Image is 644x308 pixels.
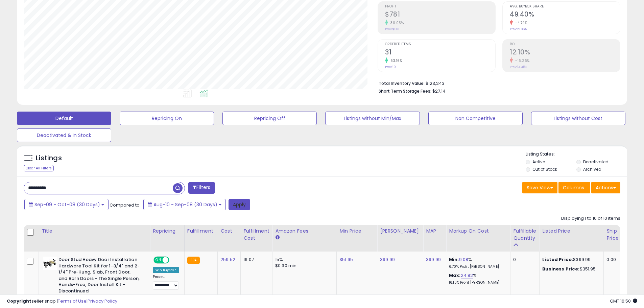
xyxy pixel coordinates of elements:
[449,257,505,269] div: %
[325,112,420,125] button: Listings without Min/Max
[513,58,530,63] small: -16.26%
[380,256,395,263] a: 399.99
[426,228,443,235] div: MAP
[542,257,598,263] div: $399.99
[17,112,111,125] button: Default
[510,43,620,46] span: ROI
[513,257,534,263] div: 0
[591,182,620,193] button: Actions
[459,256,469,263] a: 9.08
[34,201,100,208] span: Sep-09 - Oct-08 (30 Days)
[42,228,147,235] div: Title
[513,20,527,25] small: -4.74%
[510,10,620,20] h2: 49.40%
[542,256,573,263] b: Listed Price:
[339,228,374,235] div: Min Price
[542,266,598,272] div: $351.95
[428,112,523,125] button: Non Competitive
[542,228,601,235] div: Listed Price
[339,256,353,263] a: 351.95
[449,272,461,279] b: Max:
[275,263,331,269] div: $0.30 min
[563,184,584,191] span: Columns
[510,27,527,31] small: Prev: 51.86%
[561,215,620,222] div: Displaying 1 to 10 of 10 items
[153,275,179,290] div: Preset:
[606,257,618,263] div: 0.00
[187,257,200,264] small: FBA
[449,273,505,285] div: %
[510,65,527,69] small: Prev: 14.45%
[153,267,179,273] div: Win BuyBox *
[531,112,625,125] button: Listings without Cost
[385,48,495,57] h2: 31
[275,228,334,235] div: Amazon Fees
[449,256,459,263] b: Min:
[542,266,579,272] b: Business Price:
[449,280,505,285] p: 16.10% Profit [PERSON_NAME]
[275,257,331,263] div: 15%
[7,298,31,304] strong: Copyright
[243,228,269,242] div: Fulfillment Cost
[380,228,420,235] div: [PERSON_NAME]
[58,257,141,296] b: Door Stud Heavy Door Installation Hardware Tool Kit for 1-3/4" and 2-1/4" Pre-Hung, Slab, Front D...
[220,228,238,235] div: Cost
[168,257,179,263] span: OFF
[385,27,399,31] small: Prev: $601
[120,112,214,125] button: Repricing On
[388,58,402,63] small: 63.16%
[432,88,446,94] span: $27.14
[526,151,627,158] p: Listing States:
[222,112,317,125] button: Repricing Off
[17,128,111,142] button: Deactivated & In Stock
[583,159,609,165] label: Deactivated
[385,43,495,46] span: Ordered Items
[88,298,117,304] a: Privacy Policy
[188,182,215,194] button: Filters
[385,10,495,20] h2: $781
[187,228,215,235] div: Fulfillment
[7,298,117,305] div: seller snap | |
[58,298,87,304] a: Terms of Use
[275,235,279,241] small: Amazon Fees.
[510,5,620,8] span: Avg. Buybox Share
[446,225,510,252] th: The percentage added to the cost of goods (COGS) that forms the calculator for Min & Max prices.
[388,20,404,25] small: 30.05%
[449,264,505,269] p: 6.70% Profit [PERSON_NAME]
[449,228,507,235] div: Markup on Cost
[379,88,431,94] b: Short Term Storage Fees:
[220,256,235,263] a: 259.52
[143,199,226,210] button: Aug-10 - Sep-08 (30 Days)
[153,201,217,208] span: Aug-10 - Sep-08 (30 Days)
[532,159,545,165] label: Active
[513,228,536,242] div: Fulfillable Quantity
[426,256,441,263] a: 399.99
[154,257,163,263] span: ON
[532,166,557,172] label: Out of Stock
[385,5,495,8] span: Profit
[243,257,267,263] div: 16.07
[24,165,54,171] div: Clear All Filters
[36,153,62,163] h5: Listings
[110,202,141,208] span: Compared to:
[153,228,182,235] div: Repricing
[379,80,425,86] b: Total Inventory Value:
[522,182,557,193] button: Save View
[610,298,637,304] span: 2025-10-10 16:50 GMT
[583,166,601,172] label: Archived
[43,257,57,270] img: 41OdFo3tLKL._SL40_.jpg
[24,199,109,210] button: Sep-09 - Oct-08 (30 Days)
[385,65,396,69] small: Prev: 19
[379,79,615,87] li: $123,243
[229,199,250,210] button: Apply
[558,182,590,193] button: Columns
[461,272,473,279] a: 24.82
[510,48,620,57] h2: 12.10%
[606,228,620,242] div: Ship Price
